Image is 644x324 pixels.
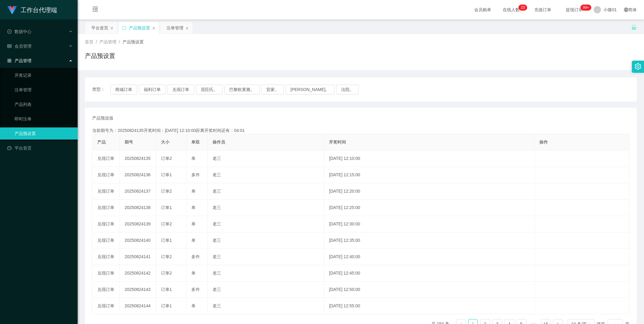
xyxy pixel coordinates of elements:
[208,282,324,298] td: 老三
[167,85,194,94] button: 兑现订单
[15,113,73,125] a: 即时注单
[125,140,133,144] span: 期号
[92,232,120,249] td: 兑现订单
[92,127,629,134] div: 当前期号为：20250824135开奖时间：[DATE] 12:10:00距离开奖时间还有：04:01
[92,298,120,314] td: 兑现订单
[139,85,166,94] button: 福利订单
[92,249,120,265] td: 兑现订单
[324,183,535,200] td: [DATE] 12:20:00
[110,26,114,30] i: 图标： 关闭
[15,69,73,81] a: 开奖记录
[7,142,73,154] a: 图标： 仪表板平台首页
[628,7,637,12] font: 简体
[120,150,156,167] td: 20250824135
[15,98,73,110] a: 产品列表
[7,59,12,63] i: 图标： AppStore-O
[191,238,196,243] span: 单
[224,85,260,94] button: 巴黎欧莱雅。
[324,200,535,216] td: [DATE] 12:25:00
[92,200,120,216] td: 兑现订单
[161,205,172,210] span: 订单1
[208,249,324,265] td: 老三
[85,51,115,60] h1: 产品预设置
[92,183,120,200] td: 兑现订单
[191,221,196,226] span: 单
[191,287,200,292] span: 多件
[92,150,120,167] td: 兑现订单
[161,271,172,275] span: 订单2
[15,29,32,34] font: 数据中心
[324,216,535,232] td: [DATE] 12:30:00
[7,7,57,12] a: 工作台代理端
[120,265,156,282] td: 20250824142
[122,39,144,44] span: 产品预设置
[191,140,200,144] span: 单双
[7,6,17,15] img: logo.9652507e.png
[91,22,108,34] div: 平台首页
[92,115,113,121] span: 产品预设值
[191,205,196,210] span: 单
[518,5,527,11] sup: 23
[120,232,156,249] td: 20250824140
[208,183,324,200] td: 老三
[534,7,551,12] font: 充值订单
[97,140,106,144] span: 产品
[208,150,324,167] td: 老三
[129,22,150,34] div: 产品预设置
[324,282,535,298] td: [DATE] 12:50:00
[92,265,120,282] td: 兑现订单
[566,7,583,12] font: 提现订单
[324,265,535,282] td: [DATE] 12:45:00
[324,167,535,183] td: [DATE] 12:15:00
[208,167,324,183] td: 老三
[120,298,156,314] td: 20250824144
[7,29,12,34] i: 图标： check-circle-o
[191,156,196,161] span: 单
[191,303,196,308] span: 单
[336,85,359,94] button: 法院。
[85,39,93,44] span: 首页
[324,232,535,249] td: [DATE] 12:35:00
[539,140,548,144] span: 操作
[161,140,169,144] span: 大小
[624,8,628,12] i: 图标： global
[580,5,591,11] sup: 947
[166,22,183,34] div: 注单管理
[213,140,225,144] span: 操作员
[631,25,637,30] i: 图标： 解锁
[161,287,172,292] span: 订单1
[161,156,172,161] span: 订单2
[96,39,97,44] span: /
[329,140,346,144] span: 开奖时间
[191,172,200,177] span: 多件
[286,85,334,94] button: [PERSON_NAME]。
[191,271,196,275] span: 单
[523,5,525,11] p: 3
[161,238,172,243] span: 订单1
[15,127,73,140] a: 产品预设置
[92,85,110,94] span: 类型：
[161,303,172,308] span: 订单1
[208,298,324,314] td: 老三
[120,183,156,200] td: 20250824137
[92,216,120,232] td: 兑现订单
[161,221,172,226] span: 订单2
[635,63,641,70] i: 图标： 设置
[110,85,137,94] button: 商城订单
[196,85,223,94] button: 屈臣氏。
[120,216,156,232] td: 20250824139
[7,44,12,48] i: 图标： table
[185,26,189,30] i: 图标： 关闭
[122,26,126,30] i: 图标： 同步
[191,189,196,194] span: 单
[503,7,520,12] font: 在线人数
[15,44,32,49] font: 会员管理
[324,249,535,265] td: [DATE] 12:40:00
[119,39,120,44] span: /
[120,249,156,265] td: 20250824141
[324,298,535,314] td: [DATE] 12:55:00
[99,39,116,44] span: 产品管理
[120,200,156,216] td: 20250824138
[15,84,73,96] a: 注单管理
[21,0,57,20] h1: 工作台代理端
